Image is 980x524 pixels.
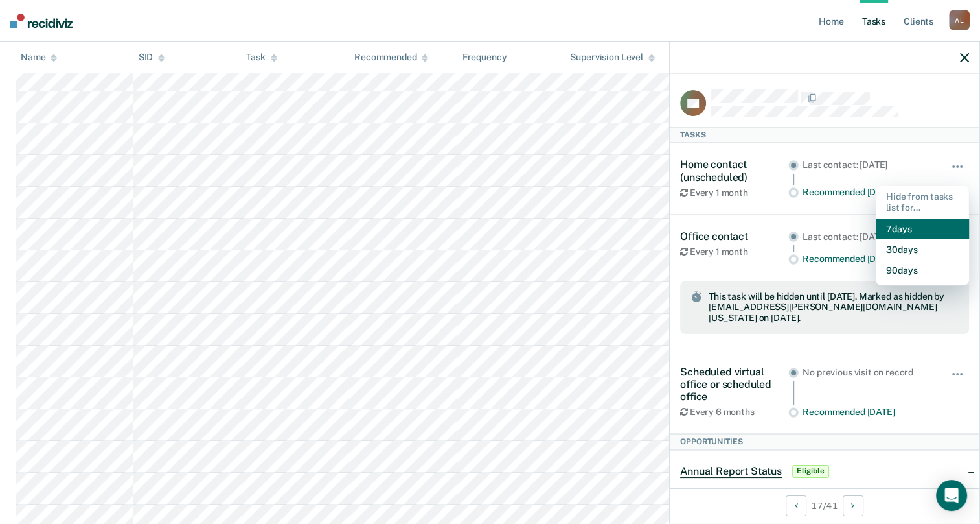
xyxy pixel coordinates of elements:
[680,230,788,243] div: Office contact
[354,52,428,63] div: Recommended
[670,127,979,143] div: Tasks
[680,187,788,198] div: Every 1 month
[680,465,782,478] span: Annual Report Status
[876,260,969,281] button: 90 days
[843,495,863,516] button: Next Client
[680,158,788,183] div: Home contact (unscheduled)
[876,219,969,239] button: 7 days
[680,407,788,418] div: Every 6 months
[570,52,655,63] div: Supervision Level
[709,291,959,324] span: This task will be hidden until [DATE]. Marked as hidden by [EMAIL_ADDRESS][PERSON_NAME][DOMAIN_NA...
[936,480,967,511] div: Open Intercom Messenger
[786,495,806,516] button: Previous Client
[803,367,933,378] div: No previous visit on record
[10,14,73,28] img: Recidiviz
[803,407,933,418] div: Recommended [DATE]
[876,239,969,260] button: 30 days
[949,10,970,30] div: A L
[680,246,788,257] div: Every 1 month
[21,52,57,63] div: Name
[670,434,979,449] div: Opportunities
[670,451,979,492] div: Annual Report StatusEligible
[803,187,933,198] div: Recommended [DATE]
[139,52,165,63] div: SID
[462,52,507,63] div: Frequency
[680,366,788,403] div: Scheduled virtual office or scheduled office
[803,160,933,171] div: Last contact: [DATE]
[803,232,933,243] div: Last contact: [DATE]
[876,186,969,219] div: Hide from tasks list for...
[246,52,277,63] div: Task
[792,465,829,478] span: Eligible
[670,488,979,523] div: 17 / 41
[803,254,933,265] div: Recommended [DATE]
